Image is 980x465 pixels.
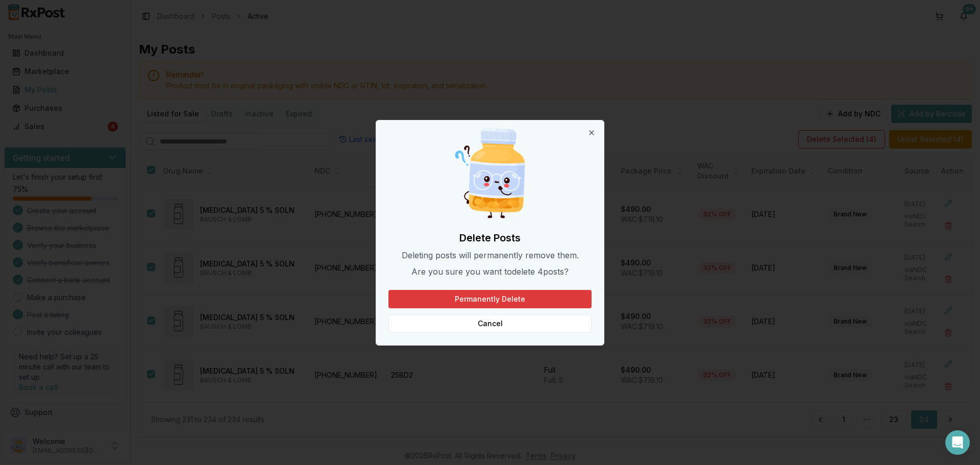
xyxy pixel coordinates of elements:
h2: Delete Posts [388,231,592,245]
p: Are you sure you want to delete 4 post s ? [388,265,592,278]
img: Curious Pill Bottle [441,125,539,223]
button: Permanently Delete [388,290,592,308]
button: Cancel [388,314,592,333]
p: Deleting posts will permanently remove them. [388,249,592,261]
